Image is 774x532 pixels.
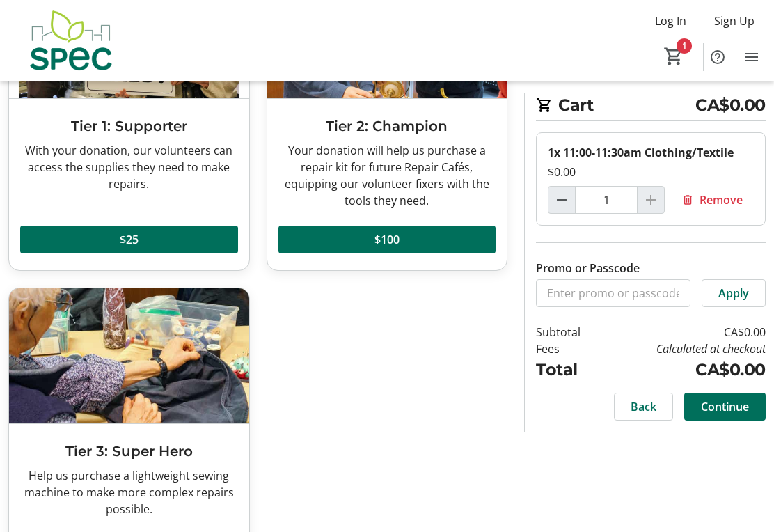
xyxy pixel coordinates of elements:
td: Fees [536,341,602,357]
span: Remove [700,191,743,208]
td: Calculated at checkout [603,341,766,357]
input: 11:00-11:30am Clothing/Textile Quantity [575,186,638,214]
span: $100 [374,231,400,248]
button: Sign Up [703,10,766,32]
input: Enter promo or passcode [536,279,690,307]
h2: Cart [536,93,766,121]
button: Decrement by one [548,187,575,213]
h3: Tier 2: Champion [278,116,496,136]
td: CA$0.00 [603,324,766,341]
button: Log In [644,10,697,32]
button: Menu [738,43,766,71]
img: SPEC's Logo [8,6,132,75]
button: Apply [702,279,766,307]
div: With your donation, our volunteers can access the supplies they need to make repairs. [20,142,238,192]
label: Promo or Passcode [536,260,640,276]
div: $0.00 [548,164,754,180]
span: $25 [120,231,139,248]
span: Back [631,398,656,415]
span: Continue [701,398,749,415]
span: Log In [655,13,686,29]
button: Continue [684,393,766,421]
span: CA$0.00 [695,93,766,118]
h3: Tier 3: Super Hero [20,441,238,462]
span: Apply [718,285,749,302]
h3: Tier 1: Supporter [20,116,238,136]
div: 1x 11:00-11:30am Clothing/Textile [548,144,754,161]
button: $25 [20,226,238,253]
button: Back [614,393,673,421]
div: Your donation will help us purchase a repair kit for future Repair Cafés, equipping our volunteer... [278,142,496,209]
button: Help [704,43,732,71]
td: Total [536,357,602,382]
td: Subtotal [536,324,602,341]
span: Sign Up [714,13,755,29]
div: Help us purchase a lightweight sewing machine to make more complex repairs possible. [20,467,238,517]
img: Tier 3: Super Hero [9,288,249,423]
button: Remove [670,186,754,214]
td: CA$0.00 [603,357,766,382]
button: $100 [278,226,496,253]
button: Cart [661,44,686,69]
